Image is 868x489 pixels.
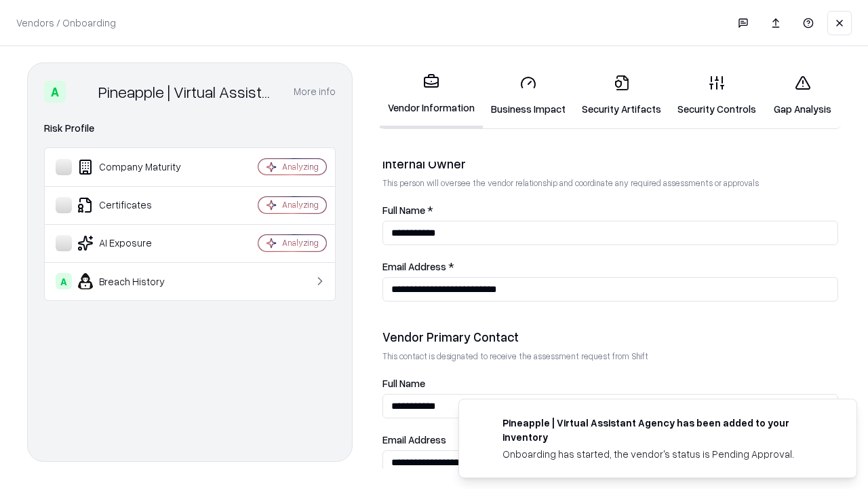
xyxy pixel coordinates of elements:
div: Vendor Primary Contact [382,329,838,345]
p: This person will oversee the vendor relationship and coordinate any required assessments or appro... [382,177,838,189]
div: Analyzing [282,237,319,249]
div: A [56,273,72,289]
img: trypineapple.com [475,416,492,432]
div: Company Maturity [56,159,218,175]
a: Gap Analysis [764,64,841,127]
label: Email Address * [382,261,838,272]
div: Pineapple | Virtual Assistant Agency [98,81,277,103]
label: Full Name * [382,205,838,215]
a: Security Controls [669,64,764,127]
div: AI Exposure [56,235,218,251]
p: Vendors / Onboarding [16,16,116,30]
p: This contact is designated to receive the assessment request from Shift [382,350,838,362]
div: Analyzing [282,199,319,211]
div: Risk Profile [44,120,336,137]
div: Internal Owner [382,156,838,172]
div: Onboarding has started, the vendor's status is Pending Approval. [502,447,824,461]
a: Vendor Information [380,62,483,128]
div: Analyzing [282,161,319,173]
a: Security Artifacts [574,64,669,127]
label: Email Address [382,435,838,445]
div: Breach History [56,273,218,289]
div: A [44,81,66,103]
label: Full Name [382,378,838,388]
a: Business Impact [483,64,574,127]
div: Certificates [56,197,218,213]
div: Pineapple | Virtual Assistant Agency has been added to your inventory [502,416,824,444]
img: Pineapple | Virtual Assistant Agency [71,81,93,103]
button: More info [294,79,336,104]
